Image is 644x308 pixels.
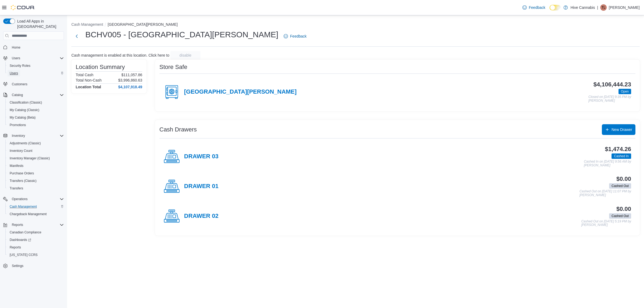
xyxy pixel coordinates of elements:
[10,115,36,120] span: My Catalog (Beta)
[520,2,547,13] a: Feedback
[600,4,607,11] div: Terri-Lynn Hillier
[602,124,635,135] button: New Drawer
[8,114,38,121] a: My Catalog (Beta)
[8,178,39,184] a: Transfers (Classic)
[5,203,66,210] button: Cash Management
[1,221,66,229] button: Reports
[550,5,561,10] input: Dark Mode
[8,178,64,184] span: Transfers (Classic)
[12,197,28,201] span: Operations
[8,122,64,128] span: Promotions
[8,70,64,76] span: Users
[619,89,631,94] span: Open
[180,53,191,58] span: disable
[8,140,43,146] a: Adjustments (Classic)
[10,204,37,209] span: Cash Management
[8,170,36,177] a: Purchase Orders
[616,176,631,182] h3: $0.00
[121,73,142,77] p: $111,057.86
[281,31,309,42] a: Feedback
[8,140,64,146] span: Adjustments (Classic)
[8,211,49,217] a: Chargeback Management
[614,154,629,159] span: Cashed In
[10,133,64,139] span: Inventory
[612,127,632,132] span: New Drawer
[8,107,42,113] a: My Catalog (Classic)
[602,4,605,11] span: TL
[8,252,64,258] span: Washington CCRS
[12,223,23,227] span: Reports
[8,163,64,169] span: Manifests
[609,183,631,189] span: Cashed Out
[8,99,64,106] span: Classification (Classic)
[118,78,142,82] p: $3,996,860.63
[10,222,64,228] span: Reports
[8,155,52,162] a: Inventory Manager (Classic)
[12,134,25,138] span: Inventory
[609,4,640,11] p: [PERSON_NAME]
[570,4,595,11] p: Hive Cannabis
[71,22,103,27] button: Cash Management
[11,5,35,10] img: Cova
[8,148,35,154] a: Inventory Count
[12,56,20,60] span: Users
[8,155,64,162] span: Inventory Manager (Classic)
[612,153,631,159] span: Cashed In
[8,163,25,169] a: Manifests
[10,149,32,153] span: Inventory Count
[10,100,42,105] span: Classification (Classic)
[8,148,64,154] span: Inventory Count
[8,70,20,76] a: Users
[10,55,22,61] button: Users
[5,170,66,177] button: Purchase Orders
[10,55,64,61] span: Users
[5,210,66,218] button: Chargeback Management
[10,222,25,228] button: Reports
[184,183,218,190] h4: DRAWER 01
[1,132,66,140] button: Inventory
[10,108,39,112] span: My Catalog (Classic)
[8,229,43,236] a: Canadian Compliance
[12,264,23,268] span: Settings
[1,43,66,51] button: Home
[8,237,33,243] a: Dashboards
[8,203,64,210] span: Cash Management
[609,213,631,219] span: Cashed Out
[184,89,297,96] h4: [GEOGRAPHIC_DATA][PERSON_NAME]
[3,41,64,284] nav: Complex example
[159,64,187,70] h3: Store Safe
[10,64,30,68] span: Security Roles
[8,122,28,128] a: Promotions
[10,230,41,234] span: Canadian Compliance
[5,121,66,129] button: Promotions
[8,107,64,113] span: My Catalog (Classic)
[1,54,66,62] button: Users
[10,186,23,190] span: Transfers
[593,81,631,88] h3: $4,106,444.23
[8,63,32,69] a: Security Roles
[10,141,41,145] span: Adjustments (Classic)
[184,213,218,220] h4: DRAWER 02
[5,229,66,236] button: Canadian Compliance
[5,177,66,185] button: Transfers (Classic)
[184,153,218,160] h4: DRAWER 03
[8,244,64,251] span: Reports
[529,5,545,10] span: Feedback
[597,4,598,11] p: |
[118,85,142,89] h4: $4,107,918.49
[5,155,66,162] button: Inventory Manager (Classic)
[10,196,64,202] span: Operations
[10,179,36,183] span: Transfers (Classic)
[5,236,66,244] a: Dashboards
[10,238,31,242] span: Dashboards
[15,19,64,29] span: Load All Apps in [GEOGRAPHIC_DATA]
[612,184,629,188] span: Cashed Out
[5,251,66,259] button: [US_STATE] CCRS
[5,185,66,192] button: Transfers
[5,69,66,77] button: Users
[71,22,640,28] nav: An example of EuiBreadcrumbs
[8,211,64,217] span: Chargeback Management
[12,93,23,97] span: Catalog
[8,114,64,121] span: My Catalog (Beta)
